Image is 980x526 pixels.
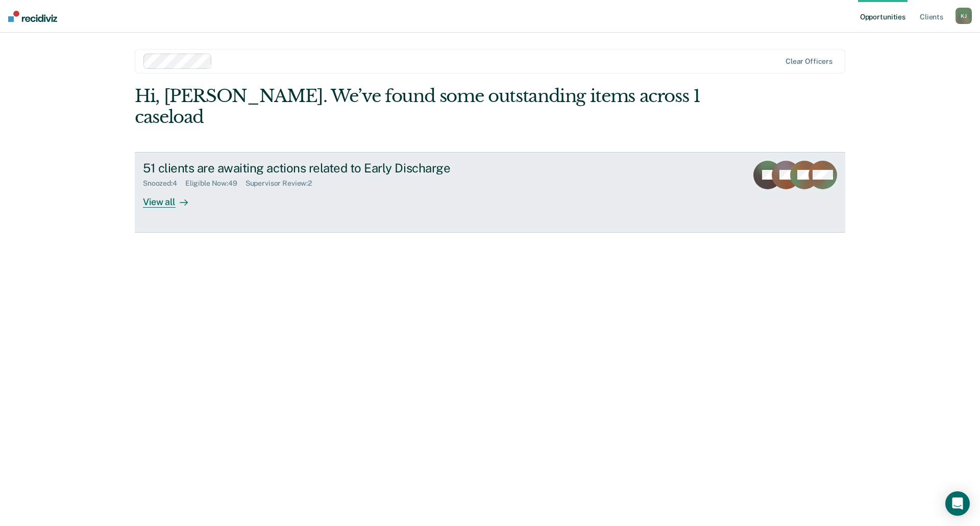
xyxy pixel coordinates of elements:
[135,86,703,128] div: Hi, [PERSON_NAME]. We’ve found some outstanding items across 1 caseload
[143,188,200,208] div: View all
[135,152,845,233] a: 51 clients are awaiting actions related to Early DischargeSnoozed:4Eligible Now:49Supervisor Revi...
[246,179,320,188] div: Supervisor Review : 2
[143,161,501,176] div: 51 clients are awaiting actions related to Early Discharge
[955,8,972,24] div: K J
[955,8,972,24] button: KJ
[143,179,185,188] div: Snoozed : 4
[185,179,246,188] div: Eligible Now : 49
[8,11,57,22] img: Recidiviz
[945,491,970,516] div: Open Intercom Messenger
[786,57,832,66] div: Clear officers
